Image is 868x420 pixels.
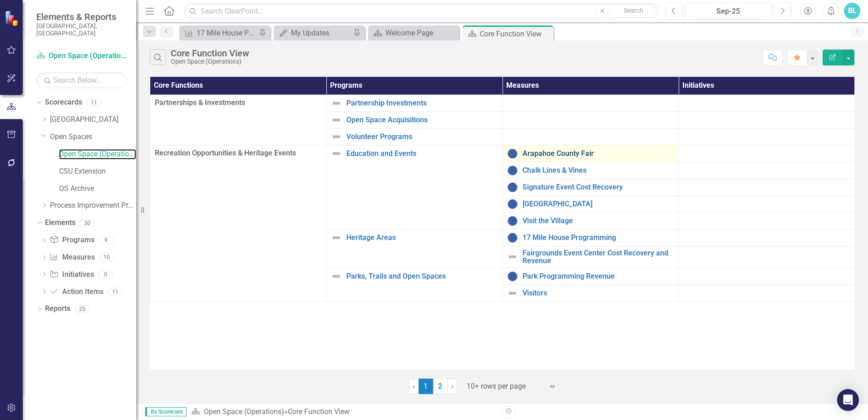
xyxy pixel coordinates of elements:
div: Open Space (Operations) [171,58,249,65]
a: Open Space (Operations) [204,407,284,416]
small: [GEOGRAPHIC_DATA], [GEOGRAPHIC_DATA] [36,22,127,37]
a: Arapahoe County Fair [523,150,674,158]
img: Baselining [507,232,518,243]
td: Double-Click to Edit Right Click for Context Menu [326,268,503,302]
img: Baselining [507,148,518,159]
img: Baselining [507,215,518,226]
div: Open Intercom Messenger [837,389,859,411]
td: Double-Click to Edit Right Click for Context Menu [326,128,503,145]
a: 17 Mile House Programming [523,234,674,242]
input: Search Below... [36,72,127,88]
div: 10 [99,254,114,261]
a: Chalk Lines & Vines [523,166,674,175]
span: ‹ [413,382,415,390]
img: Baselining [507,182,518,193]
span: Search [624,7,643,14]
td: Double-Click to Edit Right Click for Context Menu [503,285,679,302]
div: 17 Mile House Programming [197,27,256,39]
img: Baselining [507,199,518,210]
span: Recreation Opportunities & Heritage Events [155,148,321,159]
div: » [191,407,495,417]
div: 30 [80,219,94,227]
span: Partnerships & Investments [155,98,321,108]
button: BL [844,3,860,19]
td: Double-Click to Edit Right Click for Context Menu [503,229,679,246]
a: Parks, Trails and Open Spaces [346,272,498,280]
img: Baselining [507,271,518,282]
a: Partnership Investments [346,99,498,107]
img: Not Defined [331,98,342,109]
a: Visit the Village [523,217,674,225]
div: My Updates [291,27,351,39]
a: Open Spaces [50,132,136,142]
a: Reports [45,304,70,314]
img: Not Defined [331,115,342,125]
span: 1 [419,379,433,394]
td: Double-Click to Edit Right Click for Context Menu [503,195,679,212]
td: Double-Click to Edit Right Click for Context Menu [503,162,679,179]
div: Welcome Page [385,27,457,39]
img: Not Defined [507,288,518,299]
a: Process Improvement Program [50,200,136,211]
td: Double-Click to Edit Right Click for Context Menu [503,179,679,195]
td: Double-Click to Edit Right Click for Context Menu [326,229,503,268]
img: Not Defined [331,232,342,243]
a: Heritage Areas [346,234,498,242]
a: Measures [49,252,94,263]
div: Core Function View [480,28,551,40]
a: Welcome Page [370,27,457,39]
a: Open Space Acquisitions [346,116,498,124]
a: 17 Mile House Programming [182,27,256,39]
td: Double-Click to Edit Right Click for Context Menu [503,212,679,229]
div: 11 [108,288,123,295]
td: Double-Click to Edit [150,145,326,301]
td: Double-Click to Edit Right Click for Context Menu [326,111,503,128]
td: Double-Click to Edit Right Click for Context Menu [326,145,503,229]
td: Double-Click to Edit [150,95,326,145]
a: Visitors [523,289,674,297]
td: Double-Click to Edit Right Click for Context Menu [326,95,503,111]
img: Baselining [507,165,518,176]
div: 9 [99,236,113,244]
img: Not Defined [331,131,342,142]
a: Elements [45,218,75,228]
button: Search [611,5,656,17]
a: Education and Events [346,150,498,158]
div: 11 [87,99,101,106]
a: Fairgrounds Event Center Cost Recovery and Revenue [523,249,674,265]
a: [GEOGRAPHIC_DATA] [50,115,136,125]
input: Search ClearPoint... [184,3,659,19]
button: Sep-25 [685,3,772,19]
a: Scorecards [45,97,82,108]
img: ClearPoint Strategy [5,10,20,26]
td: Double-Click to Edit Right Click for Context Menu [503,145,679,162]
td: Double-Click to Edit Right Click for Context Menu [503,246,679,268]
a: Volunteer Programs [346,133,498,141]
td: Double-Click to Edit Right Click for Context Menu [503,268,679,285]
a: 2 [433,379,448,394]
a: Open Space (Operations) [36,51,127,61]
a: Initiatives [49,270,94,280]
span: › [451,382,454,390]
a: OS Archive [59,184,136,194]
a: My Updates [276,27,351,39]
img: Not Defined [331,148,342,159]
a: Signature Event Cost Recovery [523,183,674,191]
span: By Scorecard [145,407,187,416]
div: Core Function View [171,48,249,58]
a: Programs [49,235,94,245]
div: 25 [75,305,89,313]
div: 0 [99,270,113,278]
a: Action Items [49,287,103,297]
a: Park Programming Revenue [523,272,674,280]
img: Not Defined [331,271,342,282]
span: Elements & Reports [36,11,127,22]
a: CSU Extension [59,166,136,177]
div: Core Function View [288,407,350,416]
div: Sep-25 [688,6,769,17]
a: [GEOGRAPHIC_DATA] [523,200,674,208]
img: Not Defined [507,251,518,262]
a: Open Space (Operations) [59,149,136,160]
